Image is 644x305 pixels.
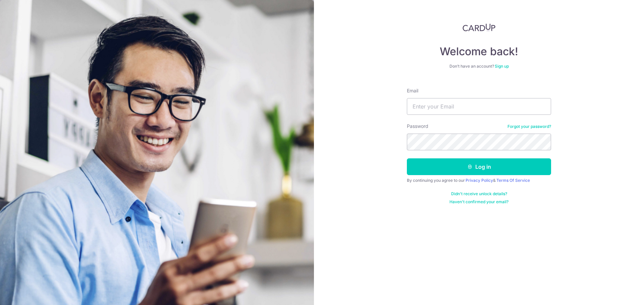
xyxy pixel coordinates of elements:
[507,124,551,129] a: Forgot your password?
[463,23,495,31] img: CardUp Logo
[495,64,509,69] a: Sign up
[407,123,428,130] label: Password
[496,178,530,183] a: Terms Of Service
[451,191,507,197] a: Didn't receive unlock details?
[407,98,551,115] input: Enter your Email
[407,64,551,69] div: Don’t have an account?
[407,45,551,58] h4: Welcome back!
[407,178,551,183] div: By continuing you agree to our &
[466,178,493,183] a: Privacy Policy
[407,87,418,94] label: Email
[449,199,508,205] a: Haven't confirmed your email?
[407,158,551,175] button: Log in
